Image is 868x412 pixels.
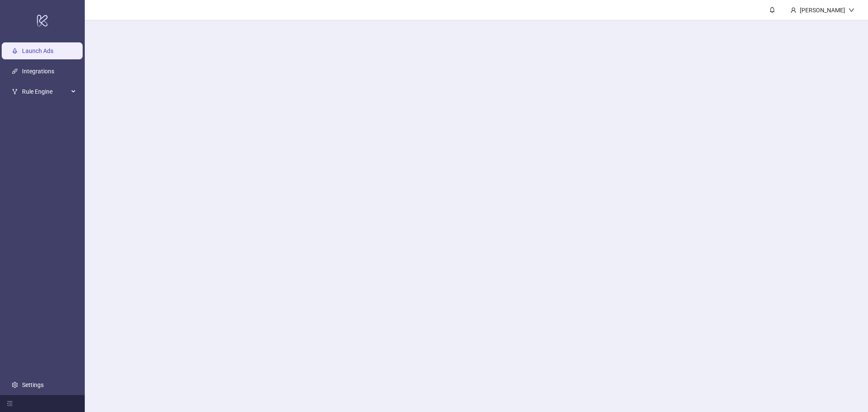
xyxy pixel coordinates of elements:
span: down [849,7,854,13]
span: menu-fold [7,401,13,406]
a: Integrations [22,68,54,75]
a: Launch Ads [22,47,53,54]
span: bell [769,7,775,13]
span: fork [12,89,18,95]
div: [PERSON_NAME] [796,6,849,15]
span: user [790,7,796,13]
span: Rule Engine [22,83,69,100]
a: Settings [22,381,44,388]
